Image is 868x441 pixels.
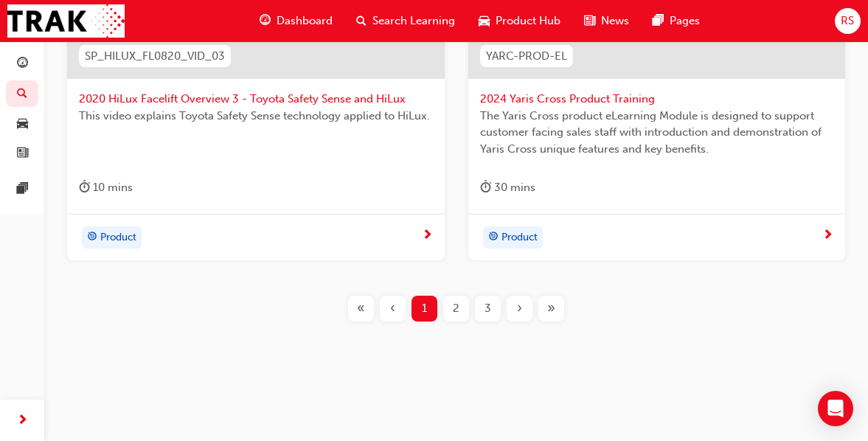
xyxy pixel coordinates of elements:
span: pages-icon [17,183,28,196]
a: search-iconSearch Learning [344,6,467,36]
button: Last page [535,296,567,322]
button: Next page [504,296,535,322]
span: guage-icon [260,12,271,30]
button: First page [345,296,377,322]
span: ‹ [390,300,395,317]
span: » [547,300,555,317]
button: RS [835,8,861,34]
span: car-icon [17,117,28,131]
span: Product [501,229,538,246]
span: 2 [453,300,459,317]
span: search-icon [17,88,27,101]
div: Open Intercom Messenger [818,391,853,426]
div: 10 mins [79,178,133,197]
span: next-icon [17,412,28,430]
a: car-iconProduct Hub [467,6,572,36]
span: Product [100,229,136,246]
span: Pages [670,13,700,29]
span: news-icon [584,12,595,30]
span: guage-icon [17,58,28,71]
span: News [601,13,629,29]
span: search-icon [356,12,367,30]
span: next-icon [822,229,833,243]
img: Trak [7,4,125,38]
div: 30 mins [480,178,535,197]
button: Page 3 [472,296,504,322]
span: The Yaris Cross product eLearning Module is designed to support customer facing sales staff with ... [480,108,834,158]
span: duration-icon [79,178,90,197]
span: 3 [485,300,491,317]
span: next-icon [422,229,433,243]
span: duration-icon [480,178,491,197]
span: 2020 HiLux Facelift Overview 3 - Toyota Safety Sense and HiLux [79,91,433,108]
a: pages-iconPages [641,6,712,36]
span: 1 [422,300,427,317]
button: Previous page [377,296,409,322]
button: Page 1 [409,296,440,322]
span: 2024 Yaris Cross Product Training [480,91,834,108]
span: car-icon [479,12,490,30]
span: RS [841,13,854,29]
span: › [517,300,522,317]
span: target-icon [488,228,499,247]
span: pages-icon [653,12,664,30]
span: Search Learning [372,13,455,29]
a: guage-iconDashboard [248,6,344,36]
span: Product Hub [496,13,560,29]
span: This video explains Toyota Safety Sense technology applied to HiLux. [79,108,433,125]
span: news-icon [17,147,28,161]
span: Dashboard [277,13,333,29]
button: Page 2 [440,296,472,322]
span: « [357,300,365,317]
span: YARC-PROD-EL [486,48,567,65]
span: SP_HILUX_FL0820_VID_03 [85,48,225,65]
a: news-iconNews [572,6,641,36]
span: target-icon [87,228,97,247]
